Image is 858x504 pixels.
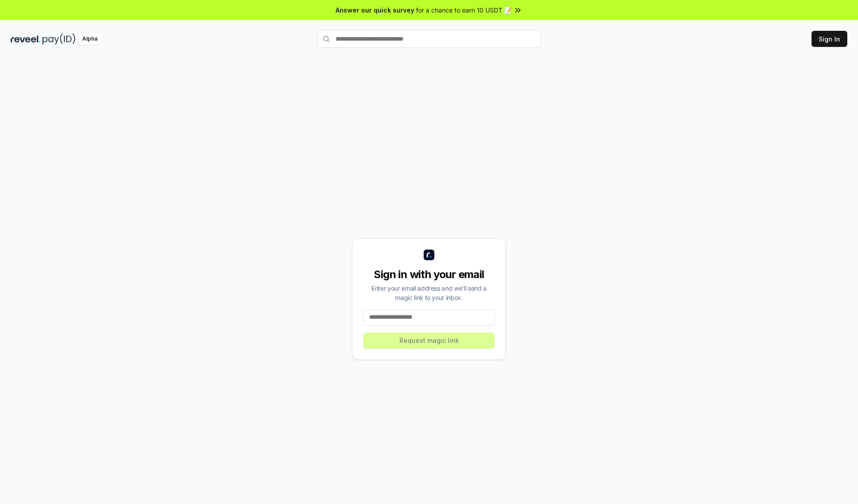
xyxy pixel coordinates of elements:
div: Enter your email address and we’ll send a magic link to your inbox. [363,283,495,302]
img: pay_id [42,33,76,45]
div: Alpha [77,33,102,45]
button: Sign In [812,31,847,47]
img: logo_small [424,250,434,260]
span: Answer our quick survey [336,5,414,15]
div: Sign in with your email [363,267,495,282]
img: reveel_dark [11,33,41,45]
span: for a chance to earn 10 USDT 📝 [416,5,512,15]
